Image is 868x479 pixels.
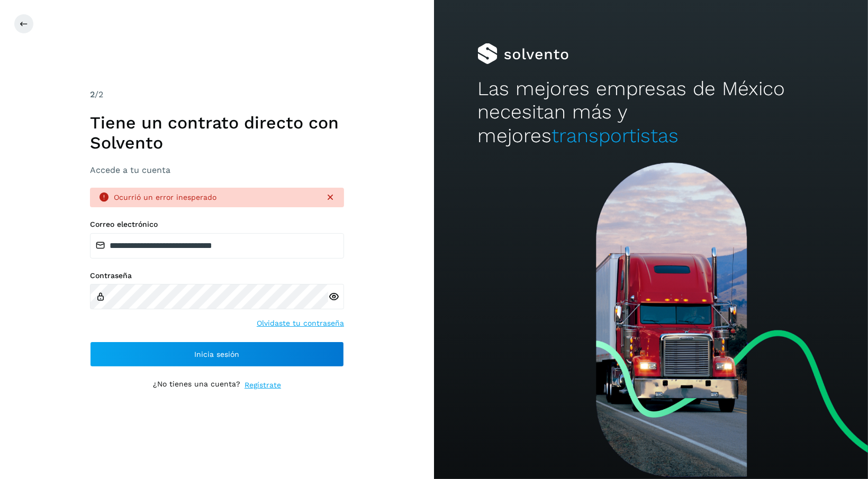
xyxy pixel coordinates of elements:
label: Correo electrónico [90,220,344,229]
h1: Tiene un contrato directo con Solvento [90,113,344,153]
h3: Accede a tu cuenta [90,165,344,175]
span: transportistas [551,124,679,147]
span: Inicia sesión [195,351,240,358]
button: Inicia sesión [90,342,344,367]
a: Olvidaste tu contraseña [257,318,344,329]
span: 2 [90,89,95,99]
a: Regístrate [245,380,281,391]
div: Ocurrió un error inesperado [114,192,317,203]
label: Contraseña [90,271,344,280]
h2: Las mejores empresas de México necesitan más y mejores [477,77,825,148]
p: ¿No tienes una cuenta? [153,380,240,391]
div: /2 [90,88,344,101]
